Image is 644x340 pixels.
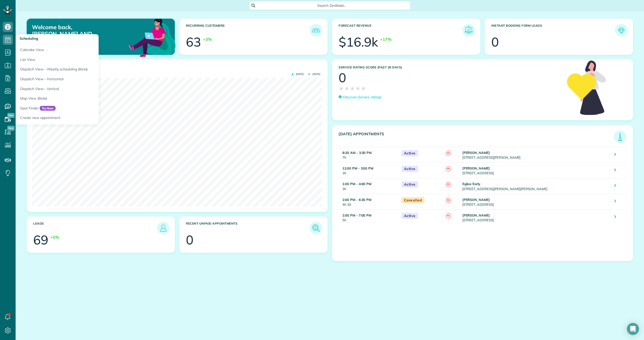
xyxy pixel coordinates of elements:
[491,24,615,36] h3: Instant Booking Form Leads
[446,198,451,203] span: FC
[491,36,499,48] div: 0
[461,209,611,225] td: [STREET_ADDRESS]
[186,24,310,36] h3: Recurring Customers
[339,178,399,194] td: 3h
[339,36,378,48] div: $16.9k
[615,132,625,142] img: icon_todays_appointments-901f7ab196bb0bea1936b74009e4eb5ffbc2d2711fa7634e0d609ed5ef32b18b.png
[401,150,418,156] span: Active
[342,151,372,155] strong: 8:30 AM - 3:30 PM
[627,323,639,335] div: Open Intercom Messenger
[311,25,321,35] img: icon_recurring_customers-cf858462ba22bcd05b5a5880d41d6543d210077de5bb9ebc9590e49fd87d84ed.png
[33,66,322,70] h3: Actual Revenue this month
[464,25,474,35] img: icon_forecast_revenue-8c13a41c7ed35a8dcfafea3cbb826a0462acb37728057bba2d056411b612bbbe.png
[33,222,157,234] h3: Leads
[339,163,399,178] td: 3h
[16,64,141,74] a: Dispatch View - Weekly scheduling (Beta)
[311,223,321,233] img: icon_unpaid_appointments-47b8ce3997adf2238b356f14209ab4cced10bd1f174958f3ca8f1d0dd7fffeee.png
[461,163,611,178] td: [STREET_ADDRESS]
[342,182,371,186] strong: 1:00 PM - 4:00 PM
[7,126,15,131] span: New
[339,71,346,84] div: 0
[342,213,371,217] strong: 2:00 PM - 7:00 PM
[462,166,490,170] strong: [PERSON_NAME]
[186,234,193,246] div: 0
[461,147,611,163] td: [STREET_ADDRESS][PERSON_NAME]
[355,84,361,93] span: ★
[446,166,451,172] span: FC
[16,94,141,103] a: Map View (Beta)
[186,222,310,234] h3: Recent unpaid appointments
[20,36,38,41] span: Scheduling
[462,213,490,217] strong: [PERSON_NAME]
[50,234,59,240] div: +0%
[339,194,399,209] td: 4h 30
[308,73,320,75] span: [DATE]
[339,66,562,69] h3: Service Rating score (past 30 days)
[446,151,451,156] span: FC
[342,198,371,202] strong: 2:00 PM - 6:30 PM
[344,84,350,93] span: ★
[40,106,56,111] span: Try Now
[461,178,611,194] td: [STREET_ADDRESS][PERSON_NAME][PERSON_NAME]
[339,209,399,225] td: 5h
[186,36,201,48] div: 63
[616,25,626,35] img: icon_form_leads-04211a6a04a5b2264e4ee56bc0799ec3eb69b7e499cbb523a139df1d13a81ae0.png
[446,213,451,219] span: FC
[32,24,128,37] p: Welcome back, [PERSON_NAME] AND [PERSON_NAME]!
[462,151,490,155] strong: [PERSON_NAME]
[33,234,48,246] div: 69
[158,223,168,233] img: icon_leads-1bed01f49abd5b7fead27621c3d59655bb73ed531f8eeb49469d10e621d6b896.png
[292,73,304,75] span: [DATE]
[401,197,425,203] span: Cancelled
[380,36,391,42] div: +17%
[16,74,141,84] a: Dispatch View - Horizontal
[446,182,451,187] span: FC
[461,194,611,209] td: [STREET_ADDRESS]
[361,84,366,93] span: ★
[16,84,141,94] a: Dispatch View - Vertical
[339,132,614,143] h3: [DATE] Appointments
[350,84,355,93] span: ★
[462,198,490,202] strong: [PERSON_NAME]
[339,84,344,93] span: ★
[16,103,141,113] a: Spot FinderTry Now
[401,166,418,172] span: Active
[16,113,141,124] a: Create new appointment
[203,36,212,42] div: +3%
[339,24,462,36] h3: Forecast Revenue
[401,213,418,219] span: Active
[343,95,382,100] p: Discover Service ratings
[128,13,177,62] img: dashboard_welcome-42a62b7d889689a78055ac9021e634bf52bae3f8056760290aed330b23ab8690.png
[339,147,399,163] td: 7h
[462,182,480,186] strong: Egiisa Early
[16,43,141,55] a: Calendar View
[339,95,382,100] a: Discover Service ratings
[16,55,141,65] a: List View
[7,113,15,118] span: New
[342,166,373,170] strong: 12:00 PM - 3:00 PM
[401,181,418,188] span: Active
